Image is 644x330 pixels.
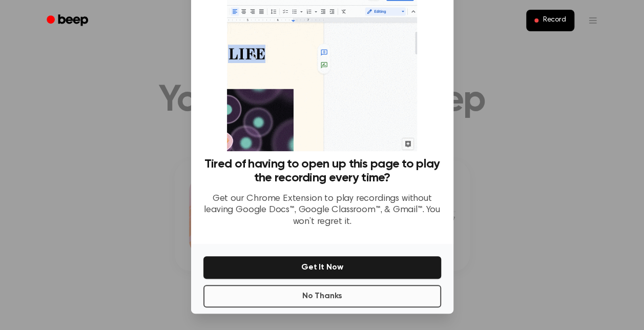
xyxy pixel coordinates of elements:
[203,157,441,185] h3: Tired of having to open up this page to play the recording every time?
[580,8,605,33] button: Open menu
[203,193,441,228] p: Get our Chrome Extension to play recordings without leaving Google Docs™, Google Classroom™, & Gm...
[203,256,441,279] button: Get It Now
[526,10,574,31] button: Record
[39,11,97,31] a: Beep
[543,16,566,25] span: Record
[203,285,441,307] button: No Thanks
